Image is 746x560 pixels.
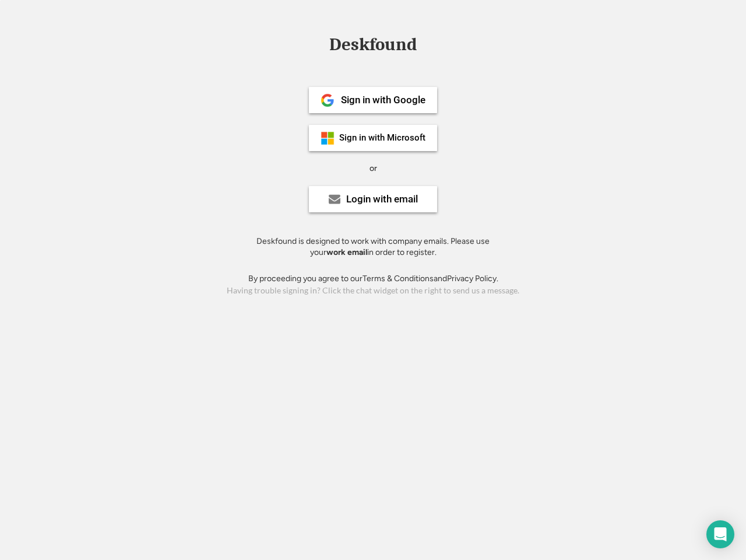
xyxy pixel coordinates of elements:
div: Sign in with Google [341,95,425,105]
strong: work email [326,247,367,257]
div: Deskfound is designed to work with company emails. Please use your in order to register. [242,236,504,258]
a: Terms & Conditions [363,274,434,283]
img: ms-symbollockup_mssymbol_19.png [321,131,335,145]
div: or [370,163,377,174]
img: 1024px-Google__G__Logo.svg.png [321,93,335,107]
div: Sign in with Microsoft [339,134,425,142]
div: Open Intercom Messenger [706,520,734,548]
div: Login with email [346,194,418,204]
div: Deskfound [323,36,423,54]
div: By proceeding you agree to our and [248,273,498,285]
a: Privacy Policy. [447,274,498,283]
